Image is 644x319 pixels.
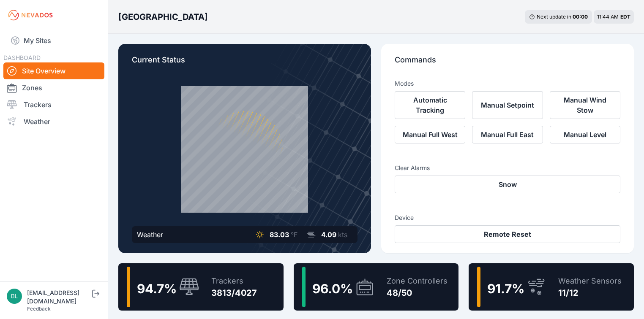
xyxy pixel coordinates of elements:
[3,30,104,51] a: My Sites
[3,54,41,61] span: DASHBOARD
[291,230,297,239] span: °F
[211,287,257,299] div: 3813/4027
[395,214,620,222] h3: Device
[137,281,177,296] span: 94.7 %
[3,113,104,130] a: Weather
[558,275,622,287] div: Weather Sensors
[7,289,22,304] img: blippencott@invenergy.com
[137,230,163,240] div: Weather
[487,281,524,296] span: 91.7 %
[469,263,634,311] a: 91.7%Weather Sensors11/12
[573,14,588,20] div: 00 : 00
[3,62,104,79] a: Site Overview
[395,225,620,243] button: Remote Reset
[132,54,357,73] p: Current Status
[118,11,208,23] h3: [GEOGRAPHIC_DATA]
[312,281,353,296] span: 96.0 %
[550,126,620,143] button: Manual Level
[395,126,465,143] button: Manual Full West
[537,14,571,20] span: Next update in
[7,8,54,22] img: Nevados
[387,275,448,287] div: Zone Controllers
[558,287,622,299] div: 11/12
[395,176,620,193] button: Snow
[27,305,51,312] a: Feedback
[3,79,104,96] a: Zones
[597,14,619,20] span: 11:44 AM
[395,79,414,88] h3: Modes
[118,263,284,311] a: 94.7%Trackers3813/4027
[211,275,257,287] div: Trackers
[395,54,620,73] p: Commands
[321,230,336,239] span: 4.09
[550,91,620,119] button: Manual Wind Stow
[270,230,289,239] span: 83.03
[27,289,90,305] div: [EMAIL_ADDRESS][DOMAIN_NAME]
[472,91,543,119] button: Manual Setpoint
[395,91,465,119] button: Automatic Tracking
[3,96,104,113] a: Trackers
[472,126,543,143] button: Manual Full East
[118,6,208,28] nav: Breadcrumb
[395,164,620,172] h3: Clear Alarms
[294,263,459,311] a: 96.0%Zone Controllers48/50
[338,230,347,239] span: kts
[387,287,448,299] div: 48/50
[620,14,630,20] span: EDT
